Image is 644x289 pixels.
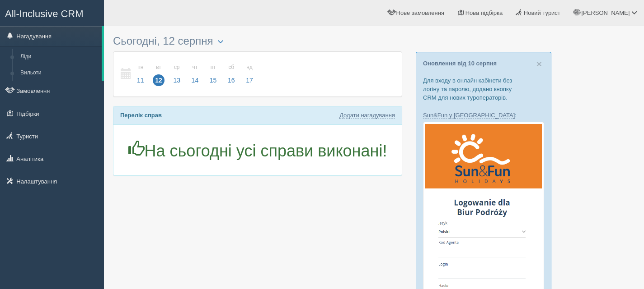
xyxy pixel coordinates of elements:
[207,64,219,71] small: пт
[396,9,444,16] span: Нове замовлення
[524,9,560,16] span: Новий турист
[205,59,222,90] a: пт 15
[16,49,102,65] a: Ліди
[168,59,185,90] a: ср 13
[536,59,542,69] span: ×
[153,64,165,71] small: вт
[132,59,149,90] a: пн 11
[187,59,204,90] a: чт 14
[113,35,402,47] h3: Сьогодні, 12 серпня
[189,64,201,71] small: чт
[207,74,219,86] span: 15
[120,141,395,160] h1: На сьогодні усі справи виконані!
[226,64,237,71] small: сб
[135,74,146,86] span: 11
[465,9,503,16] span: Нова підбірка
[16,65,102,81] a: Вильоти
[150,59,167,90] a: вт 12
[241,59,256,90] a: нд 17
[423,112,515,119] a: Sun&Fun у [GEOGRAPHIC_DATA]
[536,59,542,69] button: Close
[223,59,240,90] a: сб 16
[423,111,544,119] p: :
[120,112,162,119] b: Перелік справ
[581,9,630,16] span: [PERSON_NAME]
[226,74,237,86] span: 16
[423,76,544,102] p: Для входу в онлайн кабінети без логіну та паролю, додано кнопку CRM для нових туроператорів.
[153,74,165,86] span: 12
[244,74,255,86] span: 17
[423,60,497,67] a: Оновлення від 10 серпня
[0,0,103,25] a: All-Inclusive CRM
[244,64,255,71] small: нд
[171,74,183,86] span: 13
[135,64,146,71] small: пн
[171,64,183,71] small: ср
[5,8,84,19] span: All-Inclusive CRM
[339,112,395,119] a: Додати нагадування
[189,74,201,86] span: 14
